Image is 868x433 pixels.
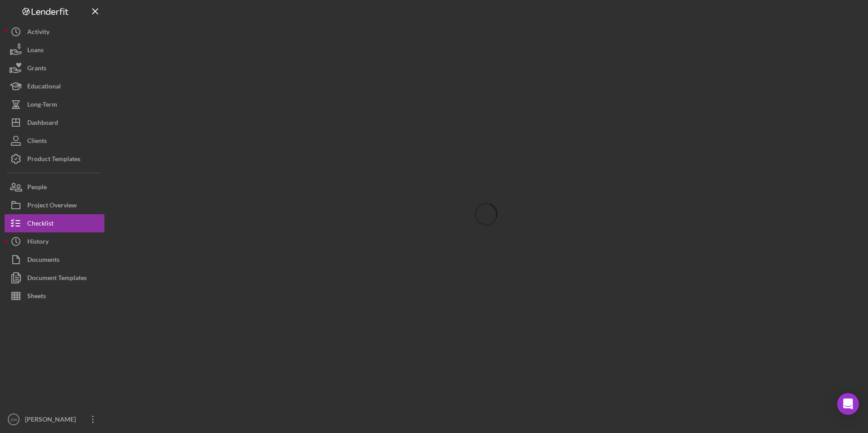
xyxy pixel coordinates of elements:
button: Dashboard [5,113,104,132]
div: Long-Term [27,95,57,116]
div: Documents [27,251,59,271]
button: Educational [5,77,104,95]
text: CH [10,417,17,422]
div: History [27,232,49,253]
button: Project Overview [5,196,104,214]
button: Checklist [5,214,104,232]
div: [PERSON_NAME] [23,410,82,431]
button: Loans [5,41,104,59]
div: Open Intercom Messenger [837,393,859,415]
div: Dashboard [27,113,58,134]
button: CH[PERSON_NAME] [5,410,104,428]
div: Clients [27,132,47,152]
button: Activity [5,23,104,41]
button: Documents [5,251,104,269]
div: Sheets [27,287,46,307]
div: Activity [27,23,49,43]
div: Document Templates [27,269,87,289]
div: People [27,178,47,198]
button: Grants [5,59,104,77]
button: History [5,232,104,251]
button: Sheets [5,287,104,305]
div: Product Templates [27,150,80,170]
div: Loans [27,41,44,61]
button: Product Templates [5,150,104,168]
div: Educational [27,77,61,98]
div: Project Overview [27,196,77,216]
div: Grants [27,59,46,79]
button: Long-Term [5,95,104,113]
button: Document Templates [5,269,104,287]
button: Clients [5,132,104,150]
div: Checklist [27,214,54,235]
button: People [5,178,104,196]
